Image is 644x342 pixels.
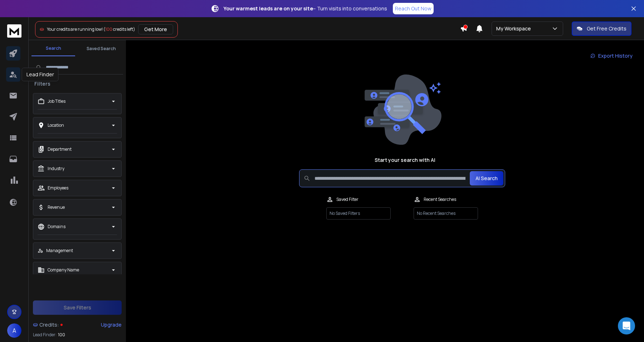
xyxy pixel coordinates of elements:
[470,171,503,186] button: AI Search
[326,207,391,220] p: No Saved Filters
[336,197,358,202] p: Saved Filter
[424,197,456,202] p: Recent Searches
[375,156,435,164] h1: Start your search with AI
[79,42,123,56] button: Saved Search
[363,74,441,145] img: image
[48,185,68,191] p: Employees
[572,21,631,36] button: Get Free Credits
[48,267,79,273] p: Company Name
[48,166,64,172] p: Industry
[138,24,173,34] button: Get More
[585,49,638,63] a: Export History
[7,24,21,38] img: logo
[58,332,65,338] span: 100
[103,26,135,32] span: ( credits left)
[46,248,73,254] p: Management
[414,207,478,220] p: No Recent Searches
[48,204,65,210] p: Revenue
[587,25,626,32] p: Get Free Credits
[48,224,65,230] p: Domains
[395,5,431,12] p: Reach Out Now
[618,317,635,334] div: Open Intercom Messenger
[224,5,313,12] strong: Your warmest leads are on your site
[39,321,59,328] span: Credits:
[47,26,103,32] span: Your credits are running low!
[33,332,57,338] p: Lead Finder:
[48,122,64,128] p: Location
[224,5,387,12] p: – Turn visits into conversations
[22,68,59,81] div: Lead Finder
[7,323,21,338] button: A
[48,146,72,152] p: Department
[496,25,534,32] p: My Workspace
[105,26,112,32] span: 100
[31,41,75,56] button: Search
[101,321,122,328] div: Upgrade
[31,80,53,87] h3: Filters
[393,3,434,14] a: Reach Out Now
[33,318,122,332] a: Credits:Upgrade
[48,98,65,104] p: Job Titles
